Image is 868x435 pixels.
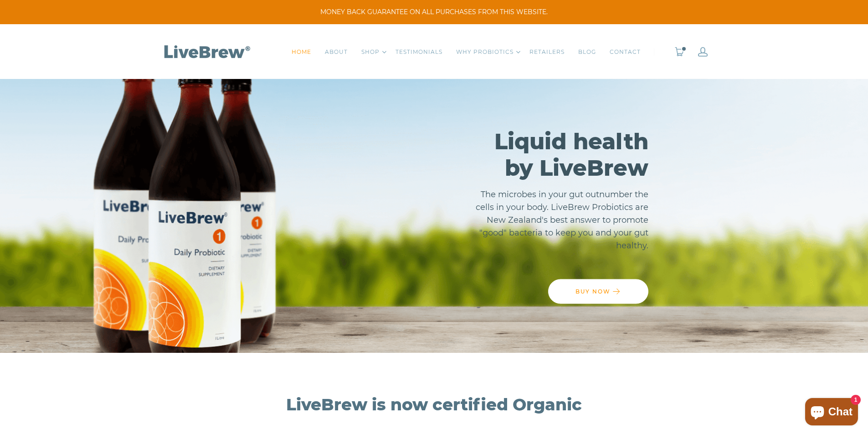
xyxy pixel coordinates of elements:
[292,47,311,57] a: HOME
[14,7,854,17] span: MONEY BACK GUARANTEE ON ALL PURCHASES FROM THIS WEBSITE.
[467,188,648,252] p: The microbes in your gut outnumber the cells in your body. LiveBrew Probiotics are New Zealand's ...
[681,46,687,52] span: 2
[575,288,611,295] span: BUY NOW
[578,47,596,57] a: BLOG
[395,47,442,57] a: TESTIMONIALS
[361,47,380,57] a: SHOP
[610,47,641,57] a: CONTACT
[529,47,565,57] a: RETAILERS
[674,47,684,57] a: 2
[161,43,252,59] img: LiveBrew
[325,47,348,57] a: ABOUT
[467,128,648,181] h2: Liquid health by LiveBrew
[548,279,648,304] a: BUY NOW
[275,394,594,415] h2: LiveBrew is now certified Organic
[456,47,514,57] a: WHY PROBIOTICS
[802,398,861,428] inbox-online-store-chat: Shopify online store chat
